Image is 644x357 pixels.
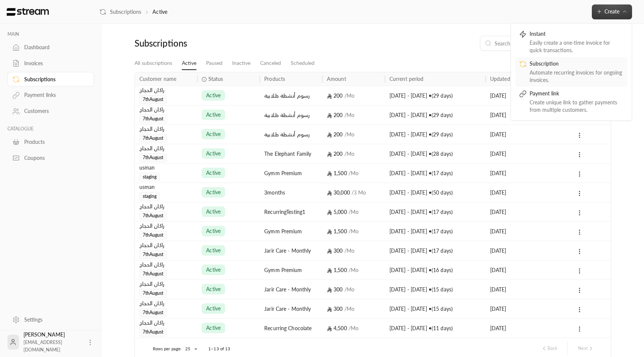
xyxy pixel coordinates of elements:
[490,260,544,279] div: [DATE]
[348,325,359,331] span: / Mo
[139,241,193,249] div: راكان الحجاج
[344,92,354,99] span: / Mo
[530,30,624,39] div: Instant
[264,241,318,260] div: Jarir Care - Monthly
[100,8,167,16] nav: breadcrumb
[327,202,381,221] div: 5,000
[389,319,481,338] div: [DATE] - [DATE] • ( 11 days )
[264,164,318,183] div: Gymm Premium
[139,299,193,307] div: راكان الحجاج
[344,247,354,254] span: / Mo
[139,289,167,298] span: 7thAugust
[327,319,381,338] div: 4,500
[495,39,585,47] input: Search by name or phone
[490,144,544,163] div: [DATE]
[206,247,221,254] span: active
[389,202,481,221] div: [DATE] - [DATE] • ( 17 days )
[530,39,624,54] div: Easily create a one-time invoice for quick transactions.
[206,189,221,196] span: active
[327,105,381,124] div: 200
[182,57,196,70] a: Active
[139,211,167,220] span: 7thAugust
[389,241,481,260] div: [DATE] - [DATE] • ( 17 days )
[264,222,318,241] div: Gymm Premium
[490,241,544,260] div: [DATE]
[490,183,544,202] div: [DATE]
[139,164,193,172] div: usman
[515,57,627,87] a: SubscriptionAutomate recurring invoices for ongoing invoices.
[264,125,318,144] div: رسوم أنشطة طلابية
[24,44,85,51] div: Dashboard
[490,164,544,183] div: [DATE]
[139,280,193,288] div: راكان الحجاج
[530,69,624,84] div: Automate recurring invoices for ongoing invoices.
[24,76,85,83] div: Subscriptions
[389,222,481,241] div: [DATE] - [DATE] • ( 17 days )
[139,231,167,240] span: 7thAugust
[389,76,424,82] div: Current period
[604,8,619,15] span: Create
[348,228,359,234] span: / Mo
[327,299,381,318] div: 300
[139,260,193,269] div: راكان الحجاج
[389,105,481,124] div: [DATE] - [DATE] • ( 29 days )
[291,57,315,70] a: Scheduled
[351,189,366,196] span: / 3 Mo
[389,299,481,318] div: [DATE] - [DATE] • ( 15 days )
[139,328,167,337] span: 7thAugust
[389,164,481,183] div: [DATE] - [DATE] • ( 17 days )
[490,202,544,221] div: [DATE]
[139,105,193,114] div: راكان الحجاج
[490,76,516,82] div: Updated at
[139,76,177,82] div: Customer name
[139,183,193,191] div: usman
[206,305,221,312] span: active
[206,150,221,157] span: active
[264,144,318,163] div: The Elephant Family
[208,75,223,83] span: Status
[515,87,627,117] a: Payment linkCreate unique link to gather payments from multiple customers.
[206,266,221,274] span: active
[206,130,221,138] span: active
[139,95,167,104] span: 7thAugust
[7,56,94,71] a: Invoices
[7,135,94,149] a: Products
[6,8,50,16] img: Logo
[139,222,193,230] div: راكان الحجاج
[139,114,167,123] span: 7thAugust
[7,104,94,119] a: Customers
[7,88,94,102] a: Payment links
[592,4,632,19] button: Create
[232,57,250,70] a: Inactive
[135,37,248,49] div: Subscriptions
[23,339,62,353] span: [EMAIL_ADDRESS][DOMAIN_NAME]
[7,72,94,86] a: Subscriptions
[23,331,82,353] div: [PERSON_NAME]
[490,222,544,241] div: [DATE]
[206,324,221,332] span: active
[206,285,221,293] span: active
[24,107,85,115] div: Customers
[490,105,544,124] div: [DATE]
[181,344,199,354] div: 25
[515,27,627,57] a: InstantEasily create a one-time invoice for quick transactions.
[139,153,167,162] span: 7thAugust
[152,8,167,16] p: Active
[139,269,167,278] span: 7thAugust
[135,57,172,70] a: All subscriptions
[139,86,193,94] div: راكان الحجاج
[344,131,354,138] span: / Mo
[139,134,167,143] span: 7thAugust
[490,86,544,105] div: [DATE]
[264,299,318,318] div: Jarir Care - Monthly
[389,86,481,105] div: [DATE] - [DATE] • ( 29 days )
[7,312,94,327] a: Settings
[264,260,318,279] div: Gymm Premium
[389,183,481,202] div: [DATE] - [DATE] • ( 50 days )
[490,299,544,318] div: [DATE]
[153,346,182,352] p: Rows per page:
[7,126,94,132] p: CATALOGUE
[264,202,318,221] div: RecurringTesting1
[206,57,222,70] a: Paused
[327,222,381,241] div: 1,500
